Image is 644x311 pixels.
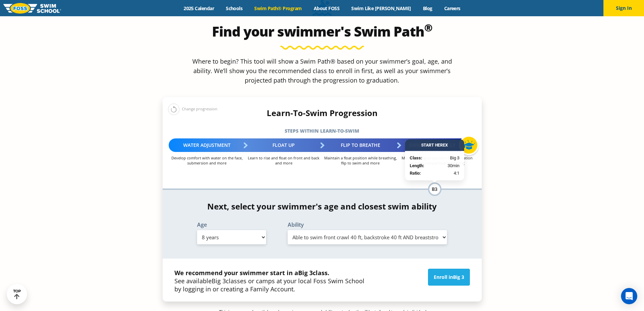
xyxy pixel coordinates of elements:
[410,171,421,176] strong: Ratio:
[424,21,432,35] sup: ®
[245,155,322,165] p: Learn to rise and float on front and back and more
[174,269,329,277] strong: We recommend your swimmer start in a class.
[298,269,313,277] span: Big 3
[248,5,308,12] a: Swim Path® Program
[169,138,245,152] div: Water Adjustment
[288,222,447,227] label: Ability
[197,222,266,227] label: Age
[410,156,422,161] strong: Class:
[399,138,476,152] div: Swim Confidently
[428,182,442,196] div: B3
[220,5,248,12] a: Schools
[322,155,399,165] p: Maintain a float position while breathing, flip to swim and more
[308,5,345,12] a: About FOSS
[245,138,322,152] div: Float Up
[163,126,482,136] h5: Steps within Learn-to-Swim
[417,5,438,12] a: Blog
[438,5,466,12] a: Careers
[322,138,399,152] div: Flip to Breathe
[178,5,220,12] a: 2025 Calendar
[428,269,470,286] a: Enroll inBig 3
[410,163,424,168] strong: Length:
[13,289,21,299] div: TOP
[450,155,459,162] span: Big 3
[453,274,464,280] span: Big 3
[163,202,482,211] h4: Next, select your swimmer's age and closest swim ability
[168,103,217,115] div: Change progression
[190,57,455,85] p: Where to begin? This tool will show a Swim Path® based on your swimmer’s goal, age, and ability. ...
[448,162,459,169] span: 30min
[174,269,369,293] p: See available classes or camps at your local Foss Swim School by logging in or creating a Family ...
[405,140,464,151] div: Start Here
[454,170,459,177] span: 4:1
[3,3,61,14] img: FOSS Swim School Logo
[212,277,226,285] span: Big 3
[399,155,476,165] p: Master strong propulsion for recreation and pre-competitive swimming
[163,108,482,118] h4: Learn-To-Swim Progression
[621,288,637,304] div: Open Intercom Messenger
[345,5,417,12] a: Swim Like [PERSON_NAME]
[445,143,448,148] span: X
[169,155,245,165] p: Develop comfort with water on the face, submersion and more
[163,23,482,40] h2: Find your swimmer's Swim Path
